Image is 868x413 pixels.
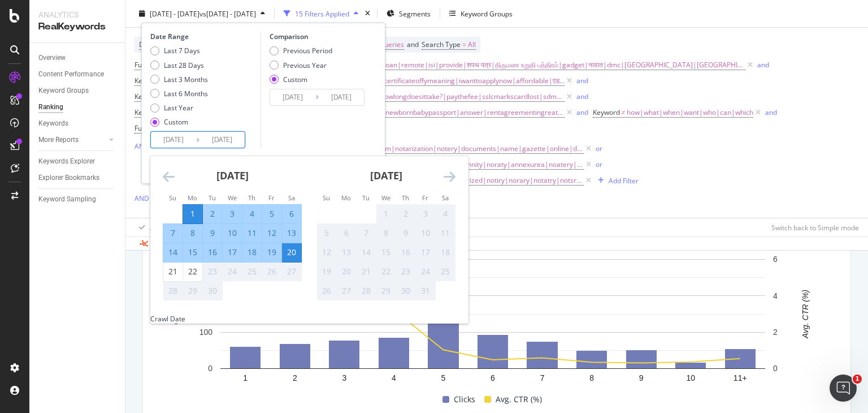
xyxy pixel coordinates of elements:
[416,227,435,239] div: 10
[283,60,327,70] div: Previous Year
[396,243,416,262] td: Not available. Thursday, October 16, 2025
[337,285,356,296] div: 27
[223,243,242,262] td: Selected. Wednesday, September 17, 2025
[337,262,357,281] td: Not available. Monday, October 20, 2025
[203,208,222,220] div: 2
[163,262,183,281] td: Choose Sunday, September 21, 2025 as your check-in date. It’s available.
[223,223,242,243] td: Selected. Wednesday, September 10, 2025
[416,204,436,223] td: Not available. Friday, October 3, 2025
[223,262,242,281] td: Not available. Wednesday, September 24, 2025
[203,247,222,258] div: 16
[150,156,468,314] div: Calendar
[223,247,242,258] div: 17
[416,223,436,243] td: Not available. Friday, October 10, 2025
[282,204,302,223] td: Selected. Saturday, September 6, 2025
[317,247,336,258] div: 12
[242,204,262,223] td: Selected. Thursday, September 4, 2025
[357,285,376,296] div: 28
[38,101,63,113] div: Ranking
[223,204,242,223] td: Selected. Wednesday, September 3, 2025
[773,328,778,337] text: 2
[407,40,419,49] span: and
[317,262,337,281] td: Not available. Sunday, October 19, 2025
[576,76,588,85] div: and
[223,266,242,277] div: 24
[293,373,297,382] text: 2
[164,60,204,70] div: Last 28 Days
[396,227,415,239] div: 9
[270,46,332,55] div: Previous Period
[436,262,455,281] td: Not available. Saturday, October 25, 2025
[686,373,695,382] text: 10
[323,193,330,202] small: Su
[801,290,810,339] text: Avg. CTR (%)
[38,118,68,130] div: Keywords
[596,159,602,170] button: or
[150,89,208,98] div: Last 6 Months
[622,107,626,117] span: ≠
[576,107,588,117] div: and
[134,193,149,204] button: AND
[396,281,416,300] td: Not available. Thursday, October 30, 2025
[468,37,476,53] span: All
[199,328,213,337] text: 100
[150,222,167,232] div: Apply
[382,5,435,23] button: Segments
[183,223,203,243] td: Selected. Monday, September 8, 2025
[164,89,208,98] div: Last 6 Months
[609,175,639,185] div: Add Filter
[150,74,208,84] div: Last 3 Months
[248,193,255,202] small: Th
[282,247,301,258] div: 20
[540,373,545,382] text: 7
[38,9,116,20] div: Analytics
[362,193,370,202] small: Tu
[203,223,223,243] td: Selected. Tuesday, September 9, 2025
[38,193,96,205] div: Keyword Sampling
[134,141,149,151] div: AND
[396,208,415,220] div: 2
[38,172,117,184] a: Explorer Bookmarks
[262,208,281,220] div: 5
[38,85,89,97] div: Keyword Groups
[134,5,270,23] button: [DATE] - [DATE]vs[DATE] - [DATE]
[288,193,295,202] small: Sa
[150,60,208,70] div: Last 28 Days
[357,247,376,258] div: 14
[396,247,415,258] div: 16
[262,266,281,277] div: 26
[376,223,396,243] td: Not available. Wednesday, October 8, 2025
[496,393,542,406] span: Avg. CTR (%)
[589,373,594,382] text: 8
[396,223,416,243] td: Not available. Thursday, October 9, 2025
[243,373,248,382] text: 1
[462,40,466,49] span: =
[376,247,396,258] div: 15
[576,91,588,102] button: and
[376,266,396,277] div: 22
[262,243,282,262] td: Selected. Friday, September 19, 2025
[203,262,223,281] td: Not available. Tuesday, September 23, 2025
[317,266,336,277] div: 19
[376,262,396,281] td: Not available. Wednesday, October 22, 2025
[38,193,117,205] a: Keyword Sampling
[208,364,212,373] text: 0
[337,227,356,239] div: 6
[270,74,332,84] div: Custom
[396,285,415,296] div: 30
[830,375,857,402] iframe: Intercom live chat
[199,132,245,148] input: End Date
[163,281,183,300] td: Not available. Sunday, September 28, 2025
[445,5,517,23] button: Keyword Groups
[282,227,301,239] div: 13
[436,247,455,258] div: 18
[203,227,222,239] div: 9
[38,172,99,184] div: Explorer Bookmarks
[295,8,349,18] div: 15 Filters Applied
[436,223,455,243] td: Not available. Saturday, October 11, 2025
[134,123,159,133] span: Full URL
[38,52,117,64] a: Overview
[337,243,357,262] td: Not available. Monday, October 13, 2025
[319,89,364,105] input: End Date
[183,204,203,223] td: Selected as start date. Monday, September 1, 2025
